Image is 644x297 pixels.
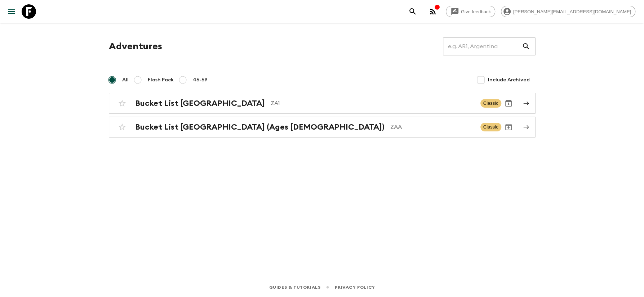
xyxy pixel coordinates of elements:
button: Archive [501,120,516,134]
p: ZA1 [271,99,475,108]
a: Guides & Tutorials [269,283,320,291]
span: 45-59 [193,76,208,84]
h2: Bucket List [GEOGRAPHIC_DATA] [135,99,265,108]
a: Privacy Policy [335,283,375,291]
div: [PERSON_NAME][EMAIL_ADDRESS][DOMAIN_NAME] [501,6,635,17]
span: [PERSON_NAME][EMAIL_ADDRESS][DOMAIN_NAME] [509,9,635,14]
p: ZAA [390,123,475,131]
button: menu [4,4,19,19]
h2: Bucket List [GEOGRAPHIC_DATA] (Ages [DEMOGRAPHIC_DATA]) [135,122,385,132]
span: All [122,76,129,84]
a: Give feedback [446,6,495,17]
span: Classic [480,123,501,131]
span: Classic [480,99,501,108]
span: Give feedback [457,9,495,14]
input: e.g. AR1, Argentina [443,36,522,57]
button: search adventures [405,4,420,19]
a: Bucket List [GEOGRAPHIC_DATA]ZA1ClassicArchive [109,93,536,114]
span: Flash Pack [148,76,174,84]
a: Bucket List [GEOGRAPHIC_DATA] (Ages [DEMOGRAPHIC_DATA])ZAAClassicArchive [109,117,536,138]
h1: Adventures [109,39,162,54]
span: Include Archived [488,76,530,84]
button: Archive [501,96,516,111]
